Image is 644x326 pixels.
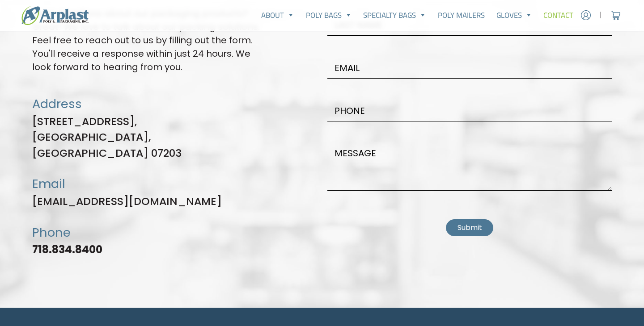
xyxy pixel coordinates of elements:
p: Have questions about our packaging products? Great! We love to talk about our packing solutions. ... [32,7,267,74]
a: Contact [538,6,579,24]
p: Address [32,95,267,113]
a: About [255,6,300,24]
a: 718.834.8400 [32,242,102,257]
p: Email [32,175,267,193]
a: Poly Mailers [432,6,491,24]
a: Gloves [491,6,538,24]
a: Specialty Bags [358,6,432,24]
input: Email [327,57,612,79]
button: Submit [446,219,493,236]
span: | [600,10,602,21]
input: Phone [327,100,612,121]
a: [EMAIL_ADDRESS][DOMAIN_NAME] [32,194,222,209]
a: Poly Bags [300,6,358,24]
p: Phone [32,224,267,242]
p: [STREET_ADDRESS], [GEOGRAPHIC_DATA], [GEOGRAPHIC_DATA] 07203 [32,113,267,161]
img: logo [21,6,89,25]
